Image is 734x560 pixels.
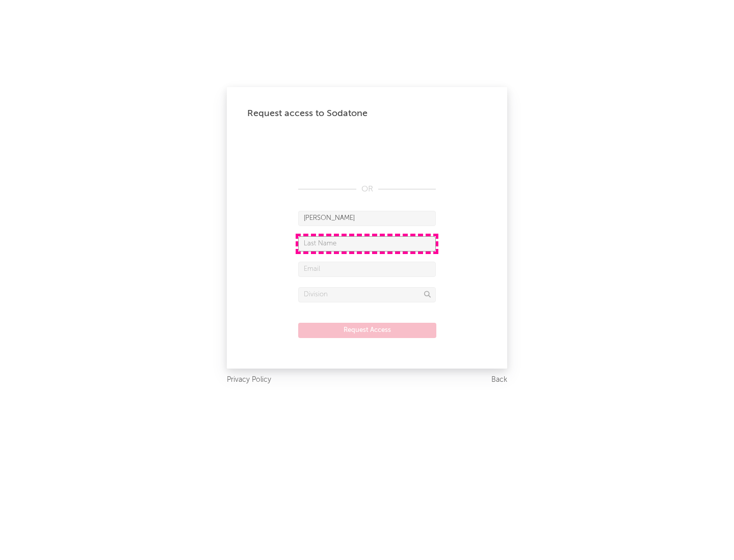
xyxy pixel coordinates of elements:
button: Request Access [298,323,436,338]
div: OR [298,183,436,195]
input: Last Name [298,236,436,251]
div: Request access to Sodatone [247,107,487,120]
a: Privacy Policy [227,374,271,386]
input: First Name [298,211,436,226]
input: Email [298,262,436,277]
input: Division [298,287,436,302]
a: Back [491,374,507,386]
